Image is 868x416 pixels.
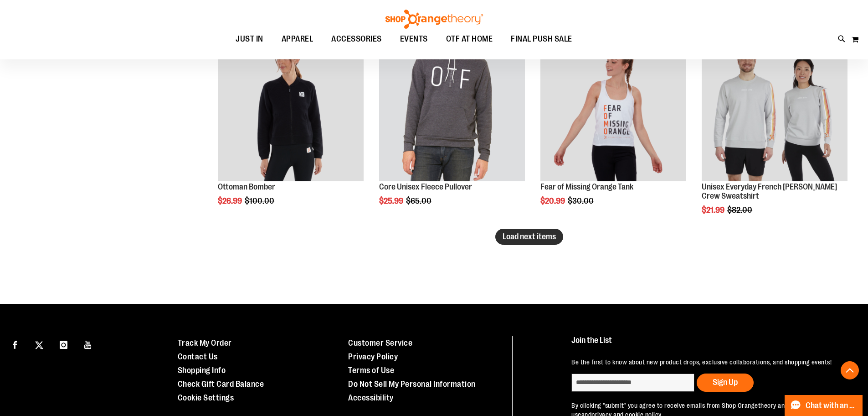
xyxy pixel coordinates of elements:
a: Visit our X page [31,336,47,352]
div: product [697,31,852,238]
span: $21.99 [702,205,726,215]
img: Shop Orangetheory [384,10,484,29]
a: JUST IN [226,29,272,50]
a: Privacy Policy [348,352,398,361]
a: Product image for Unisex Everyday French Terry Crew Sweatshirt [702,36,847,183]
span: $65.00 [406,196,433,205]
a: Cookie Settings [178,393,234,402]
button: Back To Top [841,361,859,379]
input: enter email [571,374,694,392]
span: EVENTS [400,29,428,49]
a: Terms of Use [348,366,394,375]
a: Visit our Youtube page [80,336,96,352]
img: Product image for Ottoman Bomber [218,36,364,182]
h4: Join the List [571,336,847,353]
img: Product image for Fear of Missing Orange Tank [540,36,686,182]
a: APPAREL [272,29,323,50]
a: Fear of Missing Orange Tank [540,182,633,191]
span: Chat with an Expert [806,401,857,410]
a: Product image for Fear of Missing Orange Tank [540,36,686,183]
a: Visit our Facebook page [7,336,23,352]
span: JUST IN [236,29,263,49]
a: EVENTS [391,29,437,50]
a: Visit our Instagram page [56,336,72,352]
a: Product image for Core Unisex Fleece Pullover [379,36,525,183]
span: $26.99 [218,196,243,205]
a: ACCESSORIES [322,29,391,50]
div: product [536,31,691,229]
span: Load next items [503,232,556,241]
img: Twitter [35,341,43,349]
span: $25.99 [379,196,405,205]
a: OTF AT HOME [437,29,502,50]
a: FINAL PUSH SALE [502,29,581,49]
a: Contact Us [178,352,218,361]
p: Be the first to know about new product drops, exclusive collaborations, and shopping events! [571,358,847,367]
a: Product image for Ottoman BomberSALE [218,36,364,183]
a: Do Not Sell My Personal Information [348,379,476,389]
a: Ottoman Bomber [218,182,275,191]
button: Chat with an Expert [785,395,863,416]
button: Load next items [495,229,563,245]
span: $20.99 [540,196,566,205]
div: product [213,31,368,229]
span: $82.00 [727,205,754,215]
span: Sign Up [713,378,738,387]
span: $100.00 [245,196,276,205]
div: product [375,31,529,229]
a: Check Gift Card Balance [178,379,264,389]
img: Product image for Core Unisex Fleece Pullover [379,36,525,182]
a: Track My Order [178,338,232,348]
span: OTF AT HOME [446,29,493,49]
span: FINAL PUSH SALE [511,29,572,49]
span: APPAREL [282,29,313,49]
a: Core Unisex Fleece Pullover [379,182,472,191]
button: Sign Up [697,374,754,392]
img: Product image for Unisex Everyday French Terry Crew Sweatshirt [702,36,847,182]
span: ACCESSORIES [331,29,382,49]
span: $30.00 [568,196,595,205]
a: Unisex Everyday French [PERSON_NAME] Crew Sweatshirt [702,182,837,200]
a: Shopping Info [178,366,226,375]
a: Customer Service [348,338,412,348]
a: Accessibility [348,393,394,402]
